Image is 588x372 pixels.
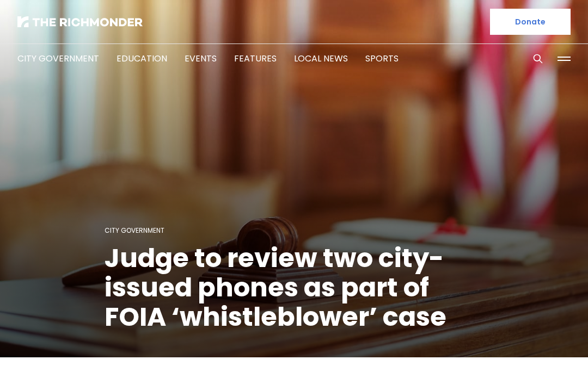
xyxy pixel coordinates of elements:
[105,226,164,235] a: City Government
[530,51,546,67] button: Search this site
[365,52,399,65] a: Sports
[294,52,348,65] a: Local News
[17,52,99,65] a: City Government
[234,52,277,65] a: Features
[495,319,588,372] iframe: portal-trigger
[185,52,217,65] a: Events
[117,52,167,65] a: Education
[490,9,571,35] a: Donate
[17,16,143,27] img: The Richmonder
[105,244,483,332] h1: Judge to review two city-issued phones as part of FOIA ‘whistleblower’ case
